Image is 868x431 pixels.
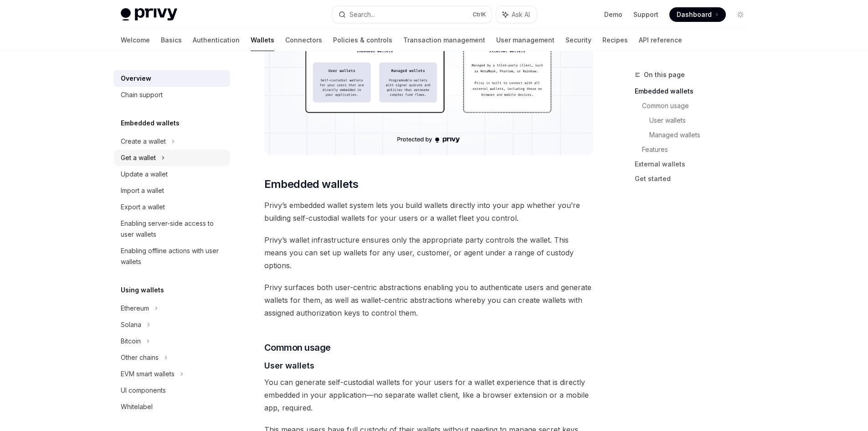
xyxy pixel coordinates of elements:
[635,157,755,171] a: External wallets
[121,369,175,379] div: EVM smart wallets
[121,352,159,363] div: Other chains
[121,89,163,100] div: Chain support
[264,5,593,155] img: images/walletoverview.png
[264,359,314,372] span: User wallets
[121,169,168,180] div: Update a wallet
[602,29,628,51] a: Recipes
[121,73,151,84] div: Overview
[644,69,685,80] span: On this page
[677,10,712,19] span: Dashboard
[633,10,658,19] a: Support
[264,199,593,224] span: Privy’s embedded wallet system lets you build wallets directly into your app whether you’re build...
[121,118,180,129] h5: Embedded wallets
[512,10,530,19] span: Ask AI
[113,166,230,182] a: Update a wallet
[349,9,375,20] div: Search...
[669,7,726,22] a: Dashboard
[121,152,156,163] div: Get a wallet
[473,11,486,18] span: Ctrl K
[121,319,141,330] div: Solana
[403,29,485,51] a: Transaction management
[642,142,755,157] a: Features
[496,29,555,51] a: User management
[121,202,165,213] div: Export a wallet
[113,199,230,215] a: Export a wallet
[264,376,593,414] span: You can generate self-custodial wallets for your users for a wallet experience that is directly e...
[113,70,230,87] a: Overview
[113,215,230,243] a: Enabling server-side access to user wallets
[113,243,230,270] a: Enabling offline actions with user wallets
[264,281,593,319] span: Privy surfaces both user-centric abstractions enabling you to authenticate users and generate wal...
[635,171,755,186] a: Get started
[121,285,164,296] h5: Using wallets
[285,29,322,51] a: Connectors
[565,29,591,51] a: Security
[121,136,166,147] div: Create a wallet
[121,303,149,314] div: Ethereum
[264,177,358,192] span: Embedded wallets
[635,84,755,99] a: Embedded wallets
[332,6,492,23] button: Search...CtrlK
[639,29,682,51] a: API reference
[251,29,274,51] a: Wallets
[604,10,622,19] a: Demo
[121,185,164,196] div: Import a wallet
[121,8,177,21] img: light logo
[496,6,536,23] button: Ask AI
[649,113,755,128] a: User wallets
[733,7,748,22] button: Toggle dark mode
[121,29,150,51] a: Welcome
[113,87,230,103] a: Chain support
[121,245,225,267] div: Enabling offline actions with user wallets
[121,385,166,396] div: UI components
[113,382,230,399] a: UI components
[121,218,225,240] div: Enabling server-side access to user wallets
[113,399,230,415] a: Whitelabel
[264,341,331,354] span: Common usage
[642,99,755,113] a: Common usage
[333,29,392,51] a: Policies & controls
[113,182,230,199] a: Import a wallet
[264,234,593,272] span: Privy’s wallet infrastructure ensures only the appropriate party controls the wallet. This means ...
[193,29,240,51] a: Authentication
[161,29,182,51] a: Basics
[121,401,153,412] div: Whitelabel
[121,336,141,347] div: Bitcoin
[649,128,755,142] a: Managed wallets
